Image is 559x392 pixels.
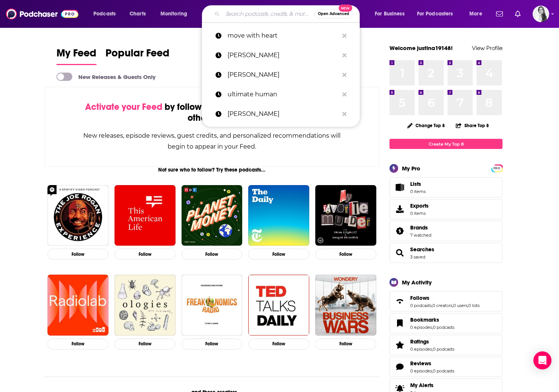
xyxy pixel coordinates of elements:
span: Popular Feed [105,47,170,64]
a: 0 podcasts [410,303,432,308]
a: Reviews [392,362,407,372]
a: 0 episodes [410,325,432,330]
a: My Feed [57,47,96,65]
img: User Profile [533,6,549,22]
span: Reviews [410,360,431,367]
button: Change Top 8 [403,121,449,130]
a: Searches [392,248,407,258]
p: ultimate human [228,85,339,104]
a: move with heart [202,26,360,46]
a: Planet Money [182,185,243,246]
a: Lists [389,177,502,198]
a: View Profile [472,44,502,52]
span: 0 items [410,189,426,194]
img: Business Wars [315,275,376,336]
img: TED Talks Daily [248,275,309,336]
a: [PERSON_NAME] [202,65,360,85]
img: This American Life [115,185,176,246]
p: jay shetty [228,65,339,85]
span: , [452,303,453,308]
a: Bookmarks [410,316,454,323]
span: Ratings [410,338,429,345]
span: Bookmarks [410,316,439,323]
a: Searches [410,246,434,253]
div: My Pro [402,165,420,172]
span: Follows [389,291,502,311]
a: Reviews [410,360,454,367]
a: Ratings [392,340,407,350]
div: My Activity [402,279,432,286]
a: Follows [410,295,480,301]
span: Podcasts [93,9,116,19]
button: open menu [412,8,464,20]
span: For Podcasters [417,9,453,19]
span: Brands [410,224,428,231]
a: 0 creators [432,303,452,308]
img: The Joe Rogan Experience [47,185,108,246]
button: Follow [182,249,243,260]
a: Radiolab [47,275,108,336]
span: , [432,325,433,330]
span: My Feed [57,47,96,64]
a: Show notifications dropdown [512,8,524,20]
span: , [432,368,433,374]
a: [PERSON_NAME] [202,46,360,65]
a: Popular Feed [105,47,170,65]
span: Logged in as justina19148 [533,6,549,22]
a: Ologies with Alie Ward [115,275,176,336]
span: Exports [392,204,407,214]
a: ultimate human [202,85,360,104]
a: Brands [410,224,431,231]
span: Follows [410,295,429,301]
span: Exports [410,202,429,209]
span: More [469,9,482,19]
a: Follows [392,296,407,307]
a: New Releases & Guests Only [57,73,156,81]
span: Lists [410,181,421,187]
span: Open Advanced [318,12,349,16]
a: [PERSON_NAME] [202,104,360,124]
div: by following Podcasts, Creators, Lists, and other Users! [82,102,341,123]
span: Ratings [389,335,502,355]
a: 0 podcasts [433,325,454,330]
span: Reviews [389,357,502,377]
span: Searches [389,243,502,263]
span: , [467,303,468,308]
a: 0 podcasts [433,368,454,374]
a: Brands [392,226,407,236]
a: PRO [492,165,501,171]
a: Show notifications dropdown [493,8,506,20]
button: Follow [248,249,309,260]
button: Open AdvancedNew [315,9,353,18]
span: Lists [410,181,426,187]
span: Charts [130,9,146,19]
a: 0 episodes [410,368,432,374]
div: Open Intercom Messenger [533,351,551,369]
a: Create My Top 8 [389,139,502,149]
span: For Business [375,9,405,19]
a: Bookmarks [392,318,407,328]
button: Follow [47,339,108,349]
button: Follow [248,339,309,349]
img: Freakonomics Radio [182,275,243,336]
button: Follow [315,249,376,260]
a: Exports [389,199,502,219]
a: The Daily [248,185,309,246]
span: Monitoring [160,9,187,19]
button: Follow [182,339,243,349]
span: Lists [392,182,407,193]
img: Podchaser - Follow, Share and Rate Podcasts [6,7,78,21]
a: 0 users [453,303,467,308]
a: 3 saved [410,254,425,260]
button: Share Top 8 [455,118,489,133]
a: My Favorite Murder with Karen Kilgariff and Georgia Hardstark [315,185,376,246]
button: Follow [115,339,176,349]
a: Welcome justina19148! [389,44,453,52]
button: Follow [115,249,176,260]
button: open menu [370,8,414,20]
button: open menu [88,8,125,20]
